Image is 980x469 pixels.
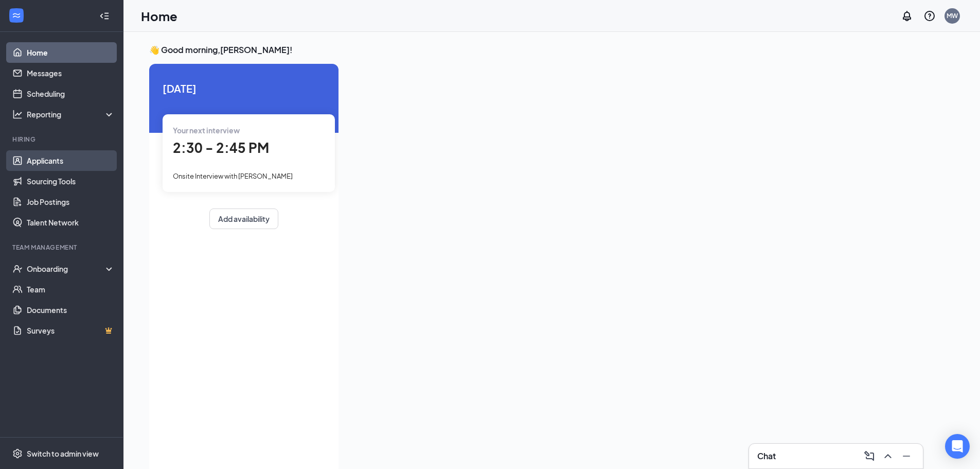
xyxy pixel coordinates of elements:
a: Job Postings [27,192,115,212]
a: Team [27,279,115,300]
h3: Chat [757,450,776,462]
svg: QuestionInfo [923,10,936,22]
div: MW [947,11,958,20]
a: Scheduling [27,83,115,104]
div: Switch to admin view [27,448,99,459]
svg: Notifications [901,10,913,22]
svg: ComposeMessage [863,450,876,462]
div: Onboarding [27,264,106,274]
a: Sourcing Tools [27,171,115,192]
span: Your next interview [173,126,240,135]
div: Hiring [12,135,113,144]
h3: 👋 Good morning, [PERSON_NAME] ! [149,44,923,56]
span: Onsite Interview with [PERSON_NAME] [173,172,293,180]
svg: WorkstreamLogo [11,10,22,21]
h1: Home [141,7,177,25]
svg: ChevronUp [882,450,894,462]
svg: Minimize [900,450,913,462]
button: ComposeMessage [861,448,878,464]
a: Messages [27,63,115,83]
div: Open Intercom Messenger [945,434,970,459]
a: Home [27,42,115,63]
button: ChevronUp [880,448,896,464]
div: Reporting [27,109,115,119]
div: Team Management [12,243,113,252]
svg: UserCheck [12,264,23,274]
button: Add availability [209,209,278,229]
button: Minimize [898,448,915,464]
span: [DATE] [163,80,325,96]
a: Talent Network [27,212,115,233]
svg: Collapse [99,11,110,21]
svg: Analysis [12,109,23,119]
svg: Settings [12,448,23,459]
a: Documents [27,300,115,320]
a: SurveysCrown [27,320,115,341]
span: 2:30 - 2:45 PM [173,139,269,156]
a: Applicants [27,150,115,171]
